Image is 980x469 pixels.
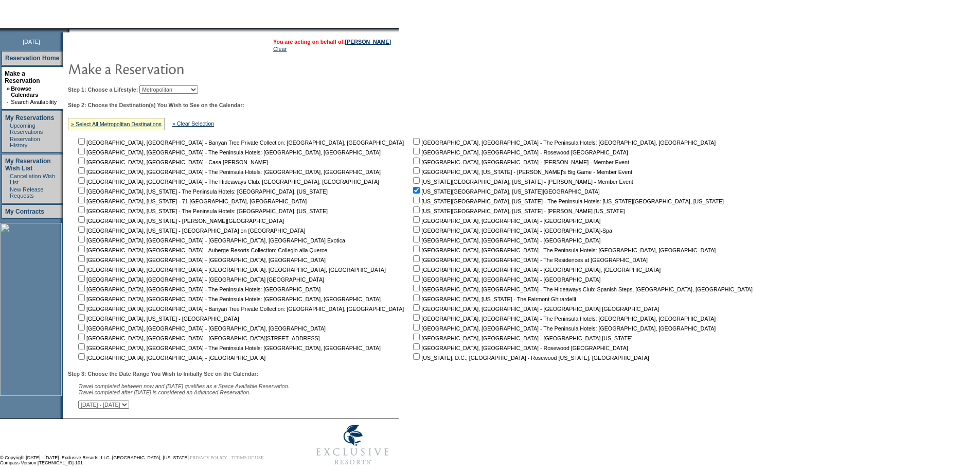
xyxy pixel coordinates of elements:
[411,169,632,175] nobr: [GEOGRAPHIC_DATA], [US_STATE] - [PERSON_NAME]'s Big Game - Member Event
[76,149,381,155] nobr: [GEOGRAPHIC_DATA], [GEOGRAPHIC_DATA] - The Peninsula Hotels: [GEOGRAPHIC_DATA], [GEOGRAPHIC_DATA]
[71,121,162,127] a: » Select All Metropolitan Destinations
[411,140,716,146] nobr: [GEOGRAPHIC_DATA], [GEOGRAPHIC_DATA] - The Peninsula Hotels: [GEOGRAPHIC_DATA], [GEOGRAPHIC_DATA]
[78,389,251,395] nobr: Travel completed after [DATE] is considered an Advanced Reservation.
[76,237,345,244] nobr: [GEOGRAPHIC_DATA], [GEOGRAPHIC_DATA] - [GEOGRAPHIC_DATA], [GEOGRAPHIC_DATA] Exotica
[10,173,55,185] a: Cancellation Wish List
[76,355,265,361] nobr: [GEOGRAPHIC_DATA], [GEOGRAPHIC_DATA] - [GEOGRAPHIC_DATA]
[411,345,628,351] nobr: [GEOGRAPHIC_DATA], [GEOGRAPHIC_DATA] - Rosewood [GEOGRAPHIC_DATA]
[411,208,625,214] nobr: [US_STATE][GEOGRAPHIC_DATA], [US_STATE] - [PERSON_NAME] [US_STATE]
[76,306,404,312] nobr: [GEOGRAPHIC_DATA], [GEOGRAPHIC_DATA] - Banyan Tree Private Collection: [GEOGRAPHIC_DATA], [GEOGRA...
[7,123,9,135] td: ·
[411,237,600,244] nobr: [GEOGRAPHIC_DATA], [GEOGRAPHIC_DATA] - [GEOGRAPHIC_DATA]
[134,401,159,410] input: Submit
[78,383,290,389] span: Travel completed between now and [DATE] qualifies as a Space Available Reservation.
[76,286,320,292] nobr: [GEOGRAPHIC_DATA], [GEOGRAPHIC_DATA] - The Peninsula Hotels: [GEOGRAPHIC_DATA]
[411,306,659,312] nobr: [GEOGRAPHIC_DATA], [GEOGRAPHIC_DATA] - [GEOGRAPHIC_DATA] [GEOGRAPHIC_DATA]
[411,188,600,195] nobr: [US_STATE][GEOGRAPHIC_DATA], [US_STATE][GEOGRAPHIC_DATA]
[411,159,629,165] nobr: [GEOGRAPHIC_DATA], [GEOGRAPHIC_DATA] - [PERSON_NAME] - Member Event
[411,149,628,155] nobr: [GEOGRAPHIC_DATA], [GEOGRAPHIC_DATA] - Rosewood [GEOGRAPHIC_DATA]
[411,286,753,292] nobr: [GEOGRAPHIC_DATA], [GEOGRAPHIC_DATA] - The Hideaways Club: Spanish Steps, [GEOGRAPHIC_DATA], [GEO...
[76,345,381,351] nobr: [GEOGRAPHIC_DATA], [GEOGRAPHIC_DATA] - The Peninsula Hotels: [GEOGRAPHIC_DATA], [GEOGRAPHIC_DATA]
[23,39,40,45] span: [DATE]
[5,55,59,62] a: Reservation Home
[76,140,404,146] nobr: [GEOGRAPHIC_DATA], [GEOGRAPHIC_DATA] - Banyan Tree Private Collection: [GEOGRAPHIC_DATA], [GEOGRA...
[66,28,69,32] img: promoShadowLeftCorner.gif
[76,247,327,253] nobr: [GEOGRAPHIC_DATA], [GEOGRAPHIC_DATA] - Auberge Resorts Collection: Collegio alla Querce
[411,335,633,341] nobr: [GEOGRAPHIC_DATA], [GEOGRAPHIC_DATA] - [GEOGRAPHIC_DATA] [US_STATE]
[76,316,239,322] nobr: [GEOGRAPHIC_DATA], [US_STATE] - [GEOGRAPHIC_DATA]
[411,267,661,273] nobr: [GEOGRAPHIC_DATA], [GEOGRAPHIC_DATA] - [GEOGRAPHIC_DATA], [GEOGRAPHIC_DATA]
[76,257,326,263] nobr: [GEOGRAPHIC_DATA], [GEOGRAPHIC_DATA] - [GEOGRAPHIC_DATA], [GEOGRAPHIC_DATA]
[411,218,600,224] nobr: [GEOGRAPHIC_DATA], [GEOGRAPHIC_DATA] - [GEOGRAPHIC_DATA]
[172,120,214,127] a: » Clear Selection
[231,455,264,460] a: TERMS OF USE
[345,39,391,45] a: [PERSON_NAME]
[7,173,9,185] td: ·
[7,186,9,199] td: ·
[411,247,716,253] nobr: [GEOGRAPHIC_DATA], [GEOGRAPHIC_DATA] - The Peninsula Hotels: [GEOGRAPHIC_DATA], [GEOGRAPHIC_DATA]
[68,102,244,108] b: Step 2: Choose the Destination(s) You Wish to See on the Calendar:
[5,208,44,215] a: My Contracts
[7,136,9,148] td: ·
[10,186,43,199] a: New Release Requests
[411,296,576,302] nobr: [GEOGRAPHIC_DATA], [US_STATE] - The Fairmont Ghirardelli
[76,218,284,224] nobr: [GEOGRAPHIC_DATA], [US_STATE] - [PERSON_NAME][GEOGRAPHIC_DATA]
[76,325,326,332] nobr: [GEOGRAPHIC_DATA], [GEOGRAPHIC_DATA] - [GEOGRAPHIC_DATA], [GEOGRAPHIC_DATA]
[411,325,716,332] nobr: [GEOGRAPHIC_DATA], [GEOGRAPHIC_DATA] - The Peninsula Hotels: [GEOGRAPHIC_DATA], [GEOGRAPHIC_DATA]
[76,208,328,214] nobr: [GEOGRAPHIC_DATA], [US_STATE] - The Peninsula Hotels: [GEOGRAPHIC_DATA], [US_STATE]
[411,257,648,263] nobr: [GEOGRAPHIC_DATA], [GEOGRAPHIC_DATA] - The Residences at [GEOGRAPHIC_DATA]
[273,46,287,52] a: Clear
[76,296,381,302] nobr: [GEOGRAPHIC_DATA], [GEOGRAPHIC_DATA] - The Peninsula Hotels: [GEOGRAPHIC_DATA], [GEOGRAPHIC_DATA]
[11,85,38,98] a: Browse Calendars
[273,39,391,45] span: You are acting on behalf of:
[76,228,305,234] nobr: [GEOGRAPHIC_DATA], [US_STATE] - [GEOGRAPHIC_DATA] on [GEOGRAPHIC_DATA]
[10,123,43,135] a: Upcoming Reservations
[411,276,600,283] nobr: [GEOGRAPHIC_DATA], [GEOGRAPHIC_DATA] - [GEOGRAPHIC_DATA]
[68,86,138,93] b: Step 1: Choose a Lifestyle:
[411,228,612,234] nobr: [GEOGRAPHIC_DATA], [GEOGRAPHIC_DATA] - [GEOGRAPHIC_DATA]-Spa
[411,355,649,361] nobr: [US_STATE], D.C., [GEOGRAPHIC_DATA] - Rosewood [US_STATE], [GEOGRAPHIC_DATA]
[5,158,51,172] a: My Reservation Wish List
[76,179,379,185] nobr: [GEOGRAPHIC_DATA], [GEOGRAPHIC_DATA] - The Hideaways Club: [GEOGRAPHIC_DATA], [GEOGRAPHIC_DATA]
[11,99,57,105] a: Search Availability
[69,28,70,32] img: blank.gif
[411,316,716,322] nobr: [GEOGRAPHIC_DATA], [GEOGRAPHIC_DATA] - The Peninsula Hotels: [GEOGRAPHIC_DATA], [GEOGRAPHIC_DATA]
[76,169,381,175] nobr: [GEOGRAPHIC_DATA], [GEOGRAPHIC_DATA] - The Peninsula Hotels: [GEOGRAPHIC_DATA], [GEOGRAPHIC_DATA]
[10,136,40,148] a: Reservation History
[76,159,268,165] nobr: [GEOGRAPHIC_DATA], [GEOGRAPHIC_DATA] - Casa [PERSON_NAME]
[5,70,40,84] a: Make a Reservation
[190,455,227,460] a: PRIVACY POLICY
[7,85,10,92] b: »
[411,179,633,185] nobr: [US_STATE][GEOGRAPHIC_DATA], [US_STATE] - [PERSON_NAME] - Member Event
[411,198,724,204] nobr: [US_STATE][GEOGRAPHIC_DATA], [US_STATE] - The Peninsula Hotels: [US_STATE][GEOGRAPHIC_DATA], [US_...
[76,335,320,341] nobr: [GEOGRAPHIC_DATA], [GEOGRAPHIC_DATA] - [GEOGRAPHIC_DATA][STREET_ADDRESS]
[68,58,274,79] img: pgTtlMakeReservation.gif
[76,267,386,273] nobr: [GEOGRAPHIC_DATA], [GEOGRAPHIC_DATA] - [GEOGRAPHIC_DATA]: [GEOGRAPHIC_DATA], [GEOGRAPHIC_DATA]
[76,198,307,204] nobr: [GEOGRAPHIC_DATA], [US_STATE] - 71 [GEOGRAPHIC_DATA], [GEOGRAPHIC_DATA]
[76,276,324,283] nobr: [GEOGRAPHIC_DATA], [GEOGRAPHIC_DATA] - [GEOGRAPHIC_DATA] [GEOGRAPHIC_DATA]
[68,371,258,377] b: Step 3: Choose the Date Range You Wish to Initially See on the Calendar:
[7,99,10,105] td: ·
[76,188,328,195] nobr: [GEOGRAPHIC_DATA], [US_STATE] - The Peninsula Hotels: [GEOGRAPHIC_DATA], [US_STATE]
[5,114,54,121] a: My Reservations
